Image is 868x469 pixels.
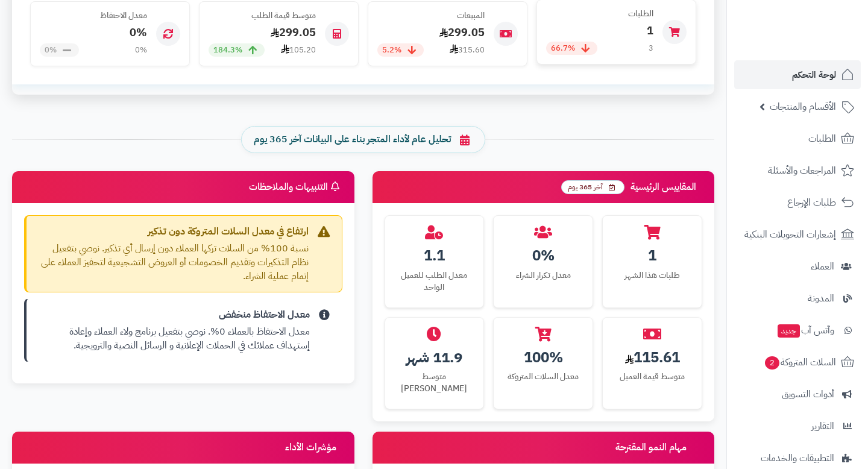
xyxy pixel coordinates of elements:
span: المراجعات والأسئلة [768,162,836,179]
span: آخر 365 يوم [561,180,624,194]
a: الطلبات [734,124,861,153]
a: السلات المتروكة2 [734,348,861,377]
div: 299.05 [209,25,316,40]
span: الأقسام والمنتجات [770,98,836,115]
h4: معدل الاحتفاظ [40,11,147,20]
div: 1 [546,23,653,39]
span: التطبيقات والخدمات [761,450,834,467]
h3: التنبيهات والملاحظات [249,181,342,193]
strong: ارتفاع في معدل السلات المتروكة دون تذكير [36,225,309,239]
h4: الطلبات [546,9,653,18]
div: معدل الطلب للعميل الواحد [394,269,475,294]
div: 11.9 شهر [394,347,475,368]
div: 1.1 [394,245,475,266]
h4: المبيعات [377,11,485,20]
div: 115.61 [612,347,693,368]
div: متوسط [PERSON_NAME] [394,371,475,395]
span: العملاء [811,258,834,275]
h3: مؤشرات الأداء [285,442,342,453]
div: معدل تكرار الشراء [503,269,583,282]
div: 0% [135,45,147,56]
div: 3 [649,43,653,54]
span: المدونة [808,290,834,307]
span: أدوات التسويق [782,386,834,403]
div: 100% [503,347,583,368]
a: المدونة [734,284,861,313]
a: إشعارات التحويلات البنكية [734,220,861,249]
p: نسبة 100% من السلات تركها العملاء دون إرسال أي تذكير. نوصي بتفعيل نظام التذكيرات وتقديم الخصومات ... [36,242,309,283]
span: السلات المتروكة [764,354,836,371]
span: الطلبات [808,130,836,147]
span: إشعارات التحويلات البنكية [744,226,836,243]
strong: معدل الاحتفاظ منخفض [36,308,310,322]
a: لوحة التحكم [734,60,861,89]
span: تحليل عام لأداء المتجر بناء على البيانات آخر 365 يوم [254,133,451,146]
a: التقارير [734,412,861,441]
div: متوسط قيمة العميل [612,371,693,383]
img: logo-2.png [786,27,857,52]
a: طلبات الإرجاع [734,188,861,217]
span: 2 [765,356,780,370]
span: 184.3% [213,45,242,56]
a: أدوات التسويق [734,380,861,409]
a: المراجعات والأسئلة [734,156,861,185]
div: 299.05 [377,25,485,40]
div: 315.60 [450,44,485,56]
span: 5.2% [382,45,401,56]
span: جديد [778,324,800,338]
span: طلبات الإرجاع [787,194,836,211]
h4: متوسط قيمة الطلب [209,11,316,20]
p: معدل الاحتفاظ بالعملاء 0%. نوصي بتفعيل برنامج ولاء العملاء وإعادة إستهداف عملائك في الحملات الإعل... [36,325,310,353]
h3: المقاييس الرئيسية [561,180,702,194]
a: وآتس آبجديد [734,316,861,345]
span: لوحة التحكم [792,66,836,83]
span: 0% [45,45,57,56]
div: 0% [40,25,147,40]
div: معدل السلات المتروكة [503,371,583,383]
span: 66.7% [551,43,575,54]
a: العملاء [734,252,861,281]
div: 1 [612,245,693,266]
div: 105.20 [281,44,316,56]
span: التقارير [811,418,834,435]
div: 0% [503,245,583,266]
div: طلبات هذا الشهر [612,269,693,282]
h3: مهام النمو المقترحة [615,442,702,453]
span: وآتس آب [776,322,834,339]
